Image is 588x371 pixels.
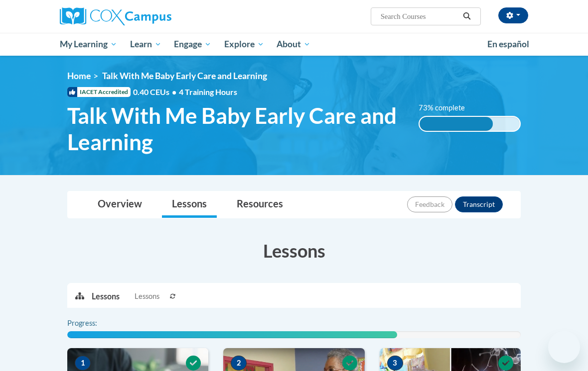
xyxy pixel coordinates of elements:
span: 2 [231,356,247,371]
a: Home [67,71,91,81]
iframe: Button to launch messaging window [548,331,580,363]
span: En español [487,39,529,49]
a: Overview [88,191,152,218]
span: Talk With Me Baby Early Care and Learning [67,102,404,155]
span: About [277,38,310,50]
span: Explore [224,38,264,50]
h3: Lessons [67,238,521,263]
span: 0.40 CEUs [133,87,179,97]
a: Engage [167,33,218,56]
button: Transcript [455,196,503,212]
label: Progress: [67,318,125,329]
button: Account Settings [498,7,528,23]
button: Feedback [407,196,452,212]
span: • [172,87,176,96]
span: 4 Training Hours [179,87,237,96]
p: Lessons [92,291,120,302]
span: Engage [174,38,211,50]
div: Main menu [52,33,536,56]
a: Cox Campus [60,7,206,25]
span: IACET Accredited [67,87,131,97]
input: Search Courses [380,10,459,22]
a: Resources [227,191,293,218]
a: About [271,33,317,56]
a: My Learning [53,33,124,56]
span: 1 [75,356,91,371]
span: Talk With Me Baby Early Care and Learning [102,71,267,81]
div: 73% complete [420,117,493,131]
a: Explore [218,33,271,56]
span: Lessons [135,291,159,302]
span: Learn [130,38,161,50]
a: Lessons [162,191,217,218]
img: Cox Campus [60,7,171,25]
a: Learn [124,33,168,56]
span: My Learning [60,38,117,50]
a: En español [481,34,536,55]
span: 3 [387,356,403,371]
button: Search [459,10,474,22]
label: 73% complete [419,102,476,113]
